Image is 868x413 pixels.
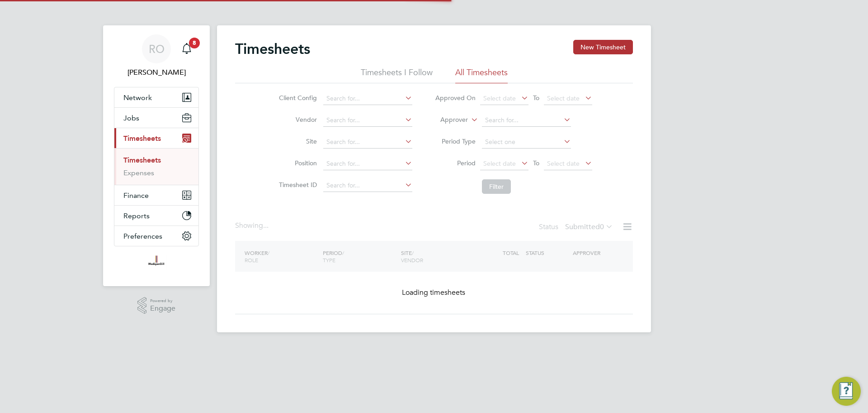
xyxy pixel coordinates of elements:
label: Period Type [435,137,476,145]
span: Select date [483,159,516,168]
label: Position [276,159,317,167]
input: Search for... [323,179,412,192]
a: Expenses [123,168,154,177]
button: Filter [482,179,511,194]
button: Reports [114,206,198,226]
label: Timesheet ID [276,181,317,189]
span: RO [149,43,165,55]
span: Powered by [150,297,175,305]
span: To [530,157,542,169]
label: Approver [427,115,468,125]
a: RO[PERSON_NAME] [114,34,199,78]
li: Timesheets I Follow [361,67,433,83]
span: Network [123,93,152,102]
input: Search for... [323,114,412,127]
button: Timesheets [114,128,198,148]
label: Period [435,159,476,167]
span: Ryan O'Donnell [114,67,199,78]
a: 8 [178,34,196,63]
button: New Timesheet [573,40,633,54]
div: Status [539,221,615,234]
span: Select date [547,159,580,168]
h2: Timesheets [235,40,310,58]
label: Approved On [435,94,476,102]
a: Go to home page [114,255,199,270]
div: Timesheets [114,148,198,185]
span: Jobs [123,114,139,122]
button: Jobs [114,108,198,128]
span: ... [263,221,269,230]
span: Engage [150,305,175,312]
button: Finance [114,185,198,205]
span: 0 [600,222,604,231]
input: Search for... [323,92,412,105]
button: Engage Resource Center [832,377,861,406]
nav: Main navigation [103,25,210,286]
span: Select date [483,94,516,102]
li: All Timesheets [455,67,508,83]
a: Powered byEngage [137,297,176,314]
label: Submitted [565,222,613,231]
img: madigangill-logo-retina.png [146,255,166,270]
span: Timesheets [123,134,161,143]
span: Finance [123,191,149,200]
div: Showing [235,221,270,231]
span: To [530,92,542,104]
span: Preferences [123,232,162,240]
input: Search for... [323,158,412,170]
span: Reports [123,211,150,220]
button: Preferences [114,226,198,246]
button: Network [114,87,198,107]
input: Search for... [482,114,571,127]
input: Search for... [323,136,412,149]
span: 8 [189,38,200,48]
input: Select one [482,136,571,149]
span: Select date [547,94,580,102]
label: Vendor [276,115,317,124]
a: Timesheets [123,156,161,164]
label: Client Config [276,94,317,102]
label: Site [276,137,317,145]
